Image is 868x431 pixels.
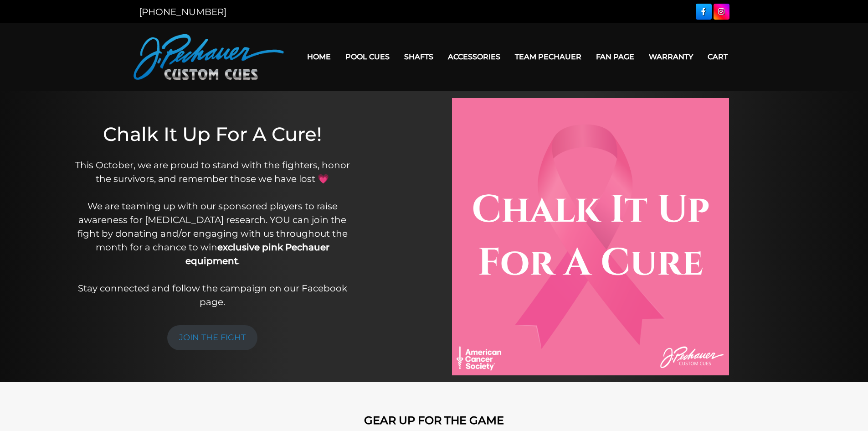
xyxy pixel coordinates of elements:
a: [PHONE_NUMBER] [139,6,226,17]
strong: GEAR UP FOR THE GAME [364,414,504,427]
a: JOIN THE FIGHT [167,325,257,350]
strong: exclusive pink Pechauer equipment [185,242,329,266]
a: Team Pechauer [508,45,589,68]
a: Shafts [397,45,441,68]
p: This October, we are proud to stand with the fighters, honor the survivors, and remember those we... [70,158,355,309]
a: Fan Page [589,45,642,68]
a: Home [300,45,338,68]
h1: Chalk It Up For A Cure! [70,123,355,145]
a: Warranty [642,45,700,68]
a: Accessories [441,45,508,68]
img: Pechauer Custom Cues [134,34,284,80]
a: Pool Cues [338,45,397,68]
a: Cart [700,45,735,68]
